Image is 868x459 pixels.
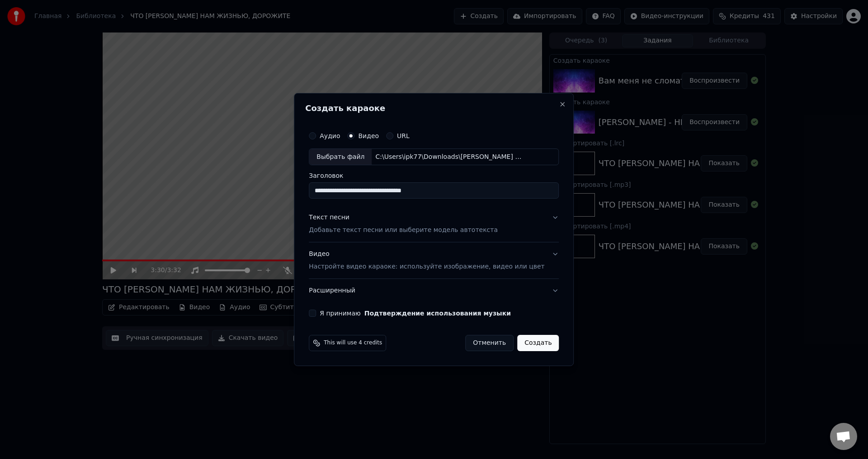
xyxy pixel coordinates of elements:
[320,310,511,316] label: Я принимаю
[309,226,498,235] p: Добавьте текст песни или выберите модель автотекста
[309,213,349,223] div: Текст песни
[309,262,544,271] p: Настройте видео караоке: используйте изображение, видео или цвет
[320,133,340,139] label: Аудио
[309,243,559,279] button: ВидеоНастройте видео караоке: используйте изображение, видео или цвет
[309,206,559,242] button: Текст песниДобавьте текст песни или выберите модель автотекста
[397,133,410,139] label: URL
[465,335,514,351] button: Отменить
[309,149,372,165] div: Выбрать файл
[309,173,559,179] label: Заголовок
[305,104,562,112] h2: Создать караоке
[364,310,511,316] button: Я принимаю
[309,279,559,302] button: Расширенный
[324,339,382,347] span: This will use 4 credits
[372,153,525,162] div: C:\Users\ipk77\Downloads\[PERSON_NAME] - Я БУДУ ТВОЕЙ ВСЕГДА 1.mp4
[517,335,559,351] button: Создать
[309,250,544,272] div: Видео
[358,133,379,139] label: Видео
